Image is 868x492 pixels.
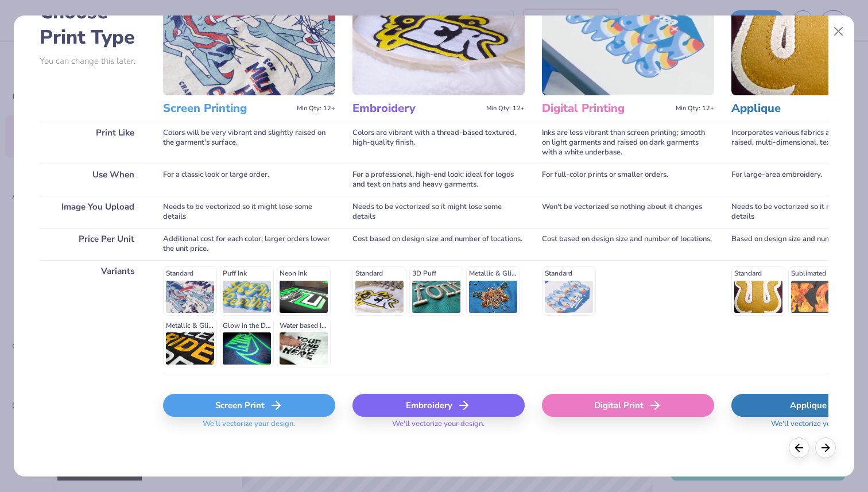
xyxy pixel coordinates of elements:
[40,228,146,260] div: Price Per Unit
[40,56,146,66] p: You can change this later.
[766,419,868,436] span: We'll vectorize your design.
[542,122,714,164] div: Inks are less vibrant than screen printing; smooth on light garments and raised on dark garments ...
[542,228,714,260] div: Cost based on design size and number of locations.
[828,21,850,42] button: Close
[352,101,482,116] h3: Embroidery
[163,394,335,417] div: Screen Print
[731,101,861,116] h3: Applique
[163,122,335,164] div: Colors will be very vibrant and slightly raised on the garment's surface.
[486,104,525,113] span: Min Qty: 12+
[163,228,335,260] div: Additional cost for each color; larger orders lower the unit price.
[352,122,525,164] div: Colors are vibrant with a thread-based textured, high-quality finish.
[40,260,146,374] div: Variants
[352,228,525,260] div: Cost based on design size and number of locations.
[387,419,489,436] span: We'll vectorize your design.
[676,104,714,113] span: Min Qty: 12+
[163,101,292,116] h3: Screen Printing
[542,196,714,228] div: Won't be vectorized so nothing about it changes
[163,164,335,196] div: For a classic look or large order.
[297,104,335,113] span: Min Qty: 12+
[40,122,146,164] div: Print Like
[352,394,525,417] div: Embroidery
[163,196,335,228] div: Needs to be vectorized so it might lose some details
[542,164,714,196] div: For full-color prints or smaller orders.
[542,101,671,116] h3: Digital Printing
[352,196,525,228] div: Needs to be vectorized so it might lose some details
[198,419,300,436] span: We'll vectorize your design.
[40,164,146,196] div: Use When
[40,196,146,228] div: Image You Upload
[542,394,714,417] div: Digital Print
[352,164,525,196] div: For a professional, high-end look; ideal for logos and text on hats and heavy garments.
